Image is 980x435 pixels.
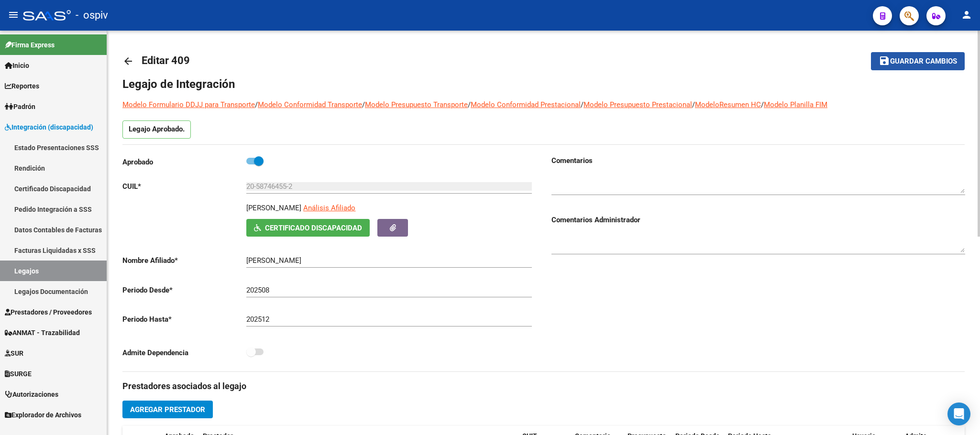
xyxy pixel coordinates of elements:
[258,100,362,109] a: Modelo Conformidad Transporte
[130,405,205,414] span: Agregar Prestador
[122,157,246,167] p: Aprobado
[879,55,890,66] mat-icon: save
[76,5,108,26] span: - ospiv
[265,224,362,232] span: Certificado Discapacidad
[122,285,246,295] p: Periodo Desde
[5,60,29,71] span: Inicio
[122,100,255,109] a: Modelo Formulario DDJJ para Transporte
[584,100,692,109] a: Modelo Presupuesto Prestacional
[122,76,965,92] h1: Legajo de Integración
[303,204,355,212] span: Análisis Afiliado
[5,327,80,338] span: ANMAT - Trazabilidad
[246,219,370,237] button: Certificado Discapacidad
[5,101,35,112] span: Padrón
[871,52,965,70] button: Guardar cambios
[8,9,19,21] mat-icon: menu
[365,100,468,109] a: Modelo Presupuesto Transporte
[5,389,58,400] span: Autorizaciones
[5,122,93,132] span: Integración (discapacidad)
[122,55,134,67] mat-icon: arrow_back
[551,155,965,166] h3: Comentarios
[947,402,970,425] div: Open Intercom Messenger
[471,100,581,109] a: Modelo Conformidad Prestacional
[122,181,246,192] p: CUIL
[890,57,957,66] span: Guardar cambios
[695,100,761,109] a: ModeloResumen HC
[5,81,39,91] span: Reportes
[122,348,246,358] p: Admite Dependencia
[246,203,301,213] p: [PERSON_NAME]
[122,401,213,418] button: Agregar Prestador
[5,307,92,317] span: Prestadores / Proveedores
[142,54,190,66] span: Editar 409
[122,380,965,393] h3: Prestadores asociados al legajo
[122,314,246,325] p: Periodo Hasta
[5,410,81,420] span: Explorador de Archivos
[122,120,191,139] p: Legajo Aprobado.
[5,369,32,379] span: SURGE
[551,215,965,225] h3: Comentarios Administrador
[5,348,23,359] span: SUR
[122,255,246,266] p: Nombre Afiliado
[961,9,972,21] mat-icon: person
[5,40,55,50] span: Firma Express
[764,100,827,109] a: Modelo Planilla FIM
